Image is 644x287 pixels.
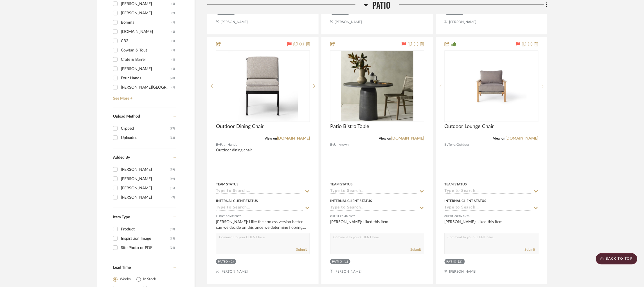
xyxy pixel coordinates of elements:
input: Type to Search… [216,205,303,211]
div: 0 [445,51,538,122]
button: Submit [296,247,307,252]
div: (1) [172,55,175,64]
div: Internal Client Status [330,198,372,203]
label: In Stock [143,277,156,282]
div: [PERSON_NAME] [121,165,170,174]
span: By [445,142,449,147]
div: (2) [172,9,175,18]
span: View on [265,137,277,140]
div: Patio [218,260,228,264]
img: Outdoor Dining Chair [228,51,298,121]
div: (1) [172,37,175,46]
div: Patio [447,260,457,264]
div: [PERSON_NAME]: i like the armless version better. can we decide on this once we determine floorin... [216,219,310,230]
div: Team Status [330,182,353,187]
img: Outdoor Lounge Chair [456,51,527,121]
div: (83) [170,225,175,234]
div: Patio [332,260,343,264]
div: (1) [344,260,349,264]
div: (1) [172,18,175,27]
div: [PERSON_NAME] [121,9,172,18]
span: Terra Outdoor [449,142,470,147]
div: Team Status [216,182,238,187]
div: (23) [170,74,175,83]
img: Patio Bistro Table [341,51,413,121]
div: Internal Client Status [216,198,258,203]
div: [PERSON_NAME] [121,184,170,193]
div: Clipped [121,124,170,133]
div: (24) [170,243,175,252]
input: Type to Search… [445,189,532,194]
div: (2) [458,260,463,264]
div: [PERSON_NAME]: Liked this item. [445,219,539,230]
input: Type to Search… [445,205,532,211]
span: Added By [113,156,130,160]
div: (1) [172,27,175,36]
span: Outdoor Lounge Chair [445,124,494,130]
span: Upload Method [113,115,140,118]
span: Lead Time [113,266,131,270]
span: View on [493,137,506,140]
div: (83) [170,133,175,142]
div: (35) [170,184,175,193]
div: Crate & Barrel [121,55,172,64]
div: [PERSON_NAME] [121,193,172,202]
input: Type to Search… [216,189,303,194]
span: Item Type [113,215,130,219]
label: Weeks [120,277,131,282]
span: Unknown [334,142,349,147]
span: Patio Bistro Table [330,124,369,130]
div: (1) [172,83,175,92]
div: (1) [172,64,175,73]
div: Inspiration Image [121,234,170,243]
div: [PERSON_NAME] [121,174,170,183]
div: Bomma [121,18,172,27]
div: Site Photo or PDF [121,243,170,252]
a: [DOMAIN_NAME] [506,136,539,140]
input: Type to Search… [330,189,417,194]
div: (7) [172,193,175,202]
input: Type to Search… [330,205,417,211]
a: See More + [112,92,176,101]
div: (49) [170,174,175,183]
div: 0 [330,51,424,122]
div: Uploaded [121,133,170,142]
div: [DOMAIN_NAME] [121,27,172,36]
div: [PERSON_NAME][GEOGRAPHIC_DATA] [121,83,172,92]
div: Internal Client Status [445,198,487,203]
span: By [330,142,334,147]
div: Four Hands [121,74,170,83]
div: [PERSON_NAME] [121,64,172,73]
span: Outdoor Dining Chair [216,124,264,130]
div: (2) [230,260,235,264]
span: View on [379,137,391,140]
div: (87) [170,124,175,133]
a: [DOMAIN_NAME] [391,136,424,140]
span: By [216,142,220,147]
div: Cowtan & Tout [121,46,172,55]
div: [PERSON_NAME]: Liked this item. [330,219,424,230]
button: Submit [411,247,421,252]
button: Submit [525,247,535,252]
div: Product [121,225,170,234]
scroll-to-top-button: BACK TO TOP [596,253,638,264]
div: Team Status [445,182,467,187]
span: Four Hands [220,142,237,147]
div: CB2 [121,37,172,46]
a: [DOMAIN_NAME] [277,136,310,140]
div: (63) [170,234,175,243]
div: (1) [172,46,175,55]
div: (79) [170,165,175,174]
